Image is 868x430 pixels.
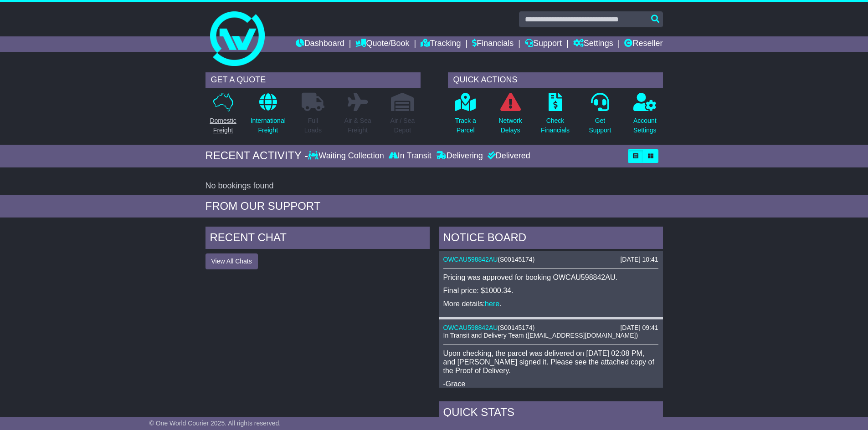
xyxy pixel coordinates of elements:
[443,273,658,282] p: Pricing was approved for booking OWCAU598842AU.
[443,256,658,263] div: ( )
[485,300,499,308] a: here
[455,92,477,140] a: Track aParcel
[525,36,562,52] a: Support
[302,116,324,135] p: Full Loads
[443,299,658,308] p: More details: .
[443,324,498,331] a: OWCAU598842AU
[633,116,657,135] p: Account Settings
[624,36,663,52] a: Reseller
[500,324,533,331] span: S00145174
[390,116,415,135] p: Air / Sea Depot
[443,379,658,388] p: -Grace
[498,116,522,135] p: Network Delays
[421,36,461,52] a: Tracking
[205,227,430,251] div: RECENT CHAT
[308,151,386,161] div: Waiting Collection
[355,36,409,52] a: Quote/Book
[434,151,485,161] div: Delivering
[250,92,286,140] a: InternationalFreight
[472,36,514,52] a: Financials
[439,227,663,251] div: NOTICE BOARD
[205,181,663,191] div: No bookings found
[443,324,658,332] div: ( )
[344,116,371,135] p: Air & Sea Freight
[439,401,663,426] div: Quick Stats
[620,324,658,332] div: [DATE] 09:41
[455,116,476,135] p: Track a Parcel
[251,116,286,135] p: International Freight
[205,200,663,213] div: FROM OUR SUPPORT
[541,116,570,135] p: Check Financials
[540,92,570,140] a: CheckFinancials
[485,151,530,161] div: Delivered
[205,253,258,269] button: View All Chats
[498,92,522,140] a: NetworkDelays
[443,332,638,339] span: In Transit and Delivery Team ([EMAIL_ADDRESS][DOMAIN_NAME])
[443,286,658,295] p: Final price: $1000.34.
[149,420,281,427] span: © One World Courier 2025. All rights reserved.
[205,149,308,162] div: RECENT ACTIVITY -
[443,256,498,263] a: OWCAU598842AU
[448,72,663,88] div: QUICK ACTIONS
[386,151,434,161] div: In Transit
[620,256,658,263] div: [DATE] 10:41
[500,256,533,263] span: S00145174
[589,116,611,135] p: Get Support
[573,36,613,52] a: Settings
[296,36,344,52] a: Dashboard
[210,116,236,135] p: Domestic Freight
[205,72,421,88] div: GET A QUOTE
[588,92,611,140] a: GetSupport
[633,92,657,140] a: AccountSettings
[443,349,658,375] p: Upon checking, the parcel was delivered on [DATE] 02:08 PM, and [PERSON_NAME] signed it. Please s...
[209,92,236,140] a: DomesticFreight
